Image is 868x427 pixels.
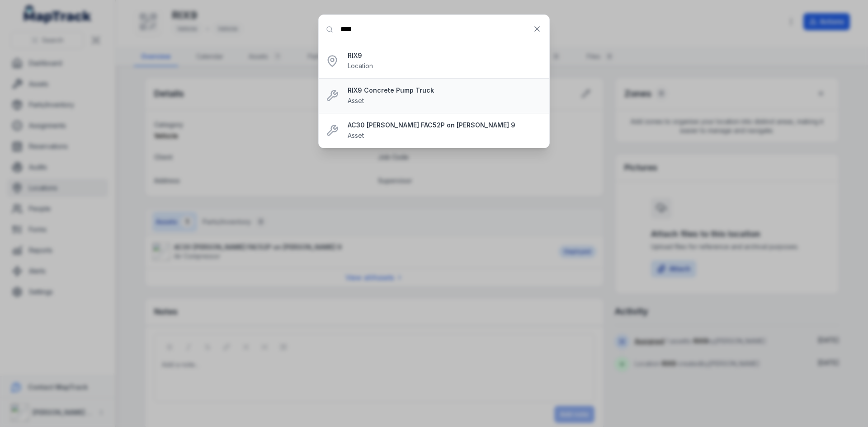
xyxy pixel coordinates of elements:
strong: RIX9 [348,51,542,60]
a: RIX9Location [348,51,542,71]
strong: RIX9 Concrete Pump Truck [348,86,542,95]
span: Asset [348,97,364,104]
strong: AC30 [PERSON_NAME] FAC52P on [PERSON_NAME] 9 [348,121,542,130]
a: AC30 [PERSON_NAME] FAC52P on [PERSON_NAME] 9Asset [348,121,542,141]
span: Asset [348,131,364,139]
span: Location [348,62,373,70]
a: RIX9 Concrete Pump TruckAsset [348,86,542,106]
